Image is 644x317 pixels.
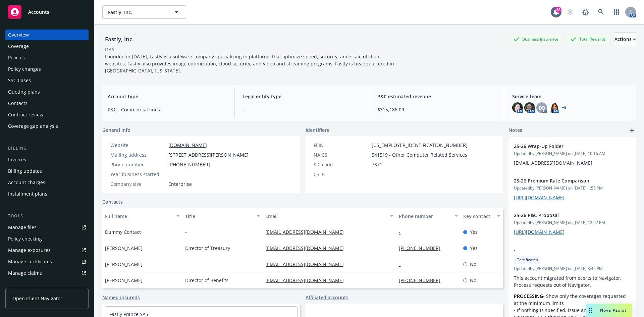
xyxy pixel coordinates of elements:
img: photo [512,102,523,113]
span: [PHONE_NUMBER] [168,161,210,168]
div: FEIN [314,142,369,149]
span: 25-26 Premium Rate Comparison [514,177,613,184]
a: Named insureds [102,294,140,301]
div: Policies [8,52,25,63]
a: +5 [562,106,567,110]
div: Invoices [8,154,26,165]
span: Certificates [517,257,538,263]
a: Manage BORs [5,279,89,290]
a: Manage claims [5,268,89,278]
a: Coverage [5,41,89,52]
span: - [372,171,373,178]
a: Manage files [5,222,89,233]
a: [PHONE_NUMBER] [399,277,446,283]
a: Policy checking [5,233,89,244]
span: Open Client Navigator [12,295,62,302]
strong: PROCESSING [514,293,543,299]
div: Website [110,142,166,149]
span: Updated by [PERSON_NAME] on [DATE] 1:55 PM [514,185,631,191]
div: 25-26 P&C ProposalUpdatedby [PERSON_NAME] on [DATE] 12:07 PM[URL][DOMAIN_NAME] [508,206,636,241]
span: Updated by [PERSON_NAME] on [DATE] 10:16 AM [514,151,631,157]
a: Policies [5,52,89,63]
span: [PERSON_NAME] [105,245,143,252]
span: Updated by [PERSON_NAME] on [DATE] 3:46 PM [514,266,631,272]
span: Enterprise [168,180,192,188]
div: Total Rewards [567,35,609,43]
a: [PHONE_NUMBER] [399,245,446,251]
div: Contract review [8,109,43,120]
div: Coverage [8,41,29,52]
div: Billing [5,145,89,152]
span: Service team [512,93,631,100]
span: $315,186.09 [377,106,496,113]
div: Coverage gap analysis [8,121,58,131]
span: No [470,261,476,268]
span: Identifiers [306,126,329,134]
span: DB [539,104,545,111]
div: Full name [105,213,172,220]
a: Affiliated accounts [306,294,348,301]
span: 7371 [372,161,382,168]
button: Fastly, Inc. [102,5,186,19]
a: [EMAIL_ADDRESS][DOMAIN_NAME] [265,229,349,235]
div: Phone number [110,161,166,168]
a: add [628,126,636,135]
a: Installment plans [5,189,89,199]
div: Overview [8,30,29,40]
div: Manage exposures [8,245,51,256]
span: Dummy Contact [105,228,141,235]
span: Founded in [DATE], Fastly is a software company specializing in platforms that optimize speed, se... [105,53,395,74]
a: Billing updates [5,166,89,176]
a: SSC Cases [5,75,89,86]
button: Email [263,208,396,224]
a: [EMAIL_ADDRESS][DOMAIN_NAME] [265,245,349,251]
span: Yes [470,245,478,252]
span: Notes [508,126,522,135]
button: Key contact [461,208,503,224]
a: Quoting plans [5,87,89,97]
button: Actions [614,33,636,46]
div: SSC Cases [8,75,31,86]
div: 25-26 Wrap-Up FolderUpdatedby [PERSON_NAME] on [DATE] 10:16 AM[EMAIL_ADDRESS][DOMAIN_NAME] [508,137,636,172]
div: Contacts [8,98,28,109]
a: Invoices [5,154,89,165]
a: Coverage gap analysis [5,121,89,131]
span: [EMAIL_ADDRESS][DOMAIN_NAME] [514,160,592,166]
span: [PERSON_NAME] [105,261,143,268]
span: 25-26 Wrap-Up Folder [514,143,613,150]
a: - [399,229,406,235]
div: DBA: - [105,46,117,53]
a: - [399,261,406,267]
button: Nova Assist [586,304,632,317]
div: Policy checking [8,233,42,244]
span: Updated by [PERSON_NAME] on [DATE] 12:07 PM [514,220,631,226]
a: Contacts [102,198,123,205]
div: 58 [555,7,561,13]
a: Accounts [5,3,89,21]
div: Manage certificates [8,256,52,267]
span: P&C - Commercial lines [108,106,226,113]
div: Drag to move [586,304,595,317]
button: Phone number [396,208,460,224]
span: - [243,106,361,113]
div: Title [185,213,253,220]
div: Actions [614,33,636,46]
a: [URL][DOMAIN_NAME] [514,194,565,201]
p: This account migrated from ecerts to Navigator. Process requests out of Navigator. [514,274,631,288]
a: Overview [5,30,89,40]
span: P&C estimated revenue [377,93,496,100]
a: Report a Bug [579,5,592,19]
span: No [470,277,476,284]
span: Legal entity type [243,93,361,100]
a: Manage exposures [5,245,89,256]
span: - [514,246,613,253]
div: Key contact [463,213,493,220]
span: [PERSON_NAME] [105,277,143,284]
span: 541519 - Other Computer Related Services [372,151,467,158]
div: Manage files [8,222,37,233]
div: Billing updates [8,166,42,176]
button: Title [182,208,263,224]
a: [EMAIL_ADDRESS][DOMAIN_NAME] [265,277,349,283]
div: Phone number [399,213,450,220]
